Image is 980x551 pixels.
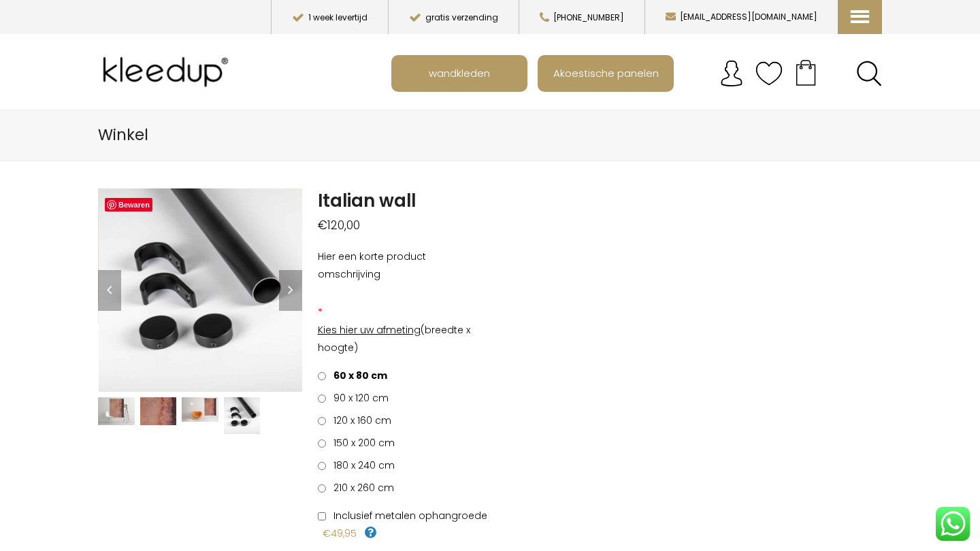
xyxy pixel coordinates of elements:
a: wandkleden [393,56,526,90]
input: 150 x 200 cm [318,439,326,448]
input: Inclusief metalen ophangroede [318,512,326,520]
img: Italian wall - Afbeelding 3 [182,397,218,422]
input: 120 x 160 cm [318,417,326,425]
h1: Italian wall [318,188,490,213]
span: 210 x 260 cm [329,481,394,495]
a: Your cart [783,55,829,89]
img: Kleedup [98,45,238,99]
input: 60 x 80 cm [318,372,326,380]
input: 90 x 120 cm [318,395,326,403]
span: 60 x 80 cm [329,369,387,382]
bdi: 120,00 [318,217,360,233]
a: Search [856,61,882,86]
span: €49,95 [323,527,357,540]
p: Hier een korte product omschrijving [318,248,490,283]
input: 210 x 260 cm [318,484,326,492]
span: 90 x 120 cm [329,391,389,405]
span: 180 x 240 cm [329,458,395,472]
span: Inclusief metalen ophangroede [329,509,487,522]
span: 120 x 160 cm [329,414,391,427]
p: (breedte x hoogte) [318,321,490,356]
a: Next [279,270,302,311]
img: Italian wall - Afbeelding 4 [224,397,261,434]
img: account.svg [718,60,745,87]
img: Italian wall - Afbeelding 2 [140,397,177,424]
img: verlanglijstje.svg [755,60,783,87]
span: wandkleden [421,60,497,86]
nav: Main menu [391,55,892,92]
img: Italian wall [98,397,135,424]
span: Kies hier uw afmeting [318,323,421,337]
span: 150 x 200 cm [329,436,395,450]
a: Previous [98,270,121,311]
a: Bewaren [105,198,152,212]
input: 180 x 240 cm [318,462,326,470]
span: € [318,217,327,233]
span: Akoestische panelen [546,60,666,86]
a: Akoestische panelen [539,56,672,90]
span: Winkel [98,124,148,146]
